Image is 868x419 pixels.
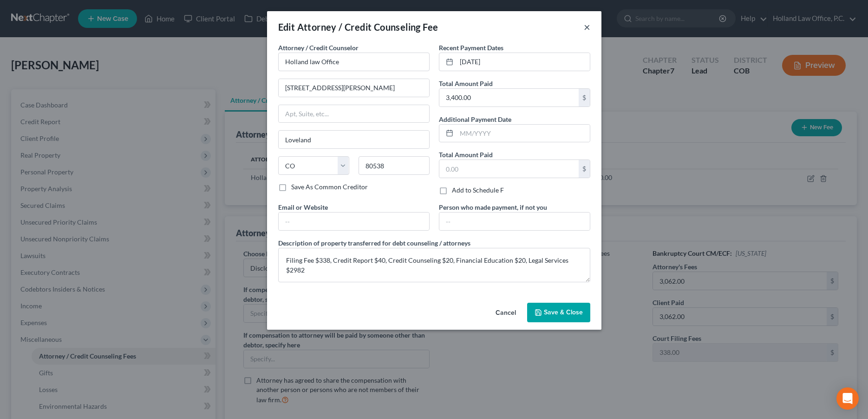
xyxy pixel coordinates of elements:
[439,79,493,88] label: Total Amount Paid
[439,150,493,160] label: Total Amount Paid
[278,44,359,52] span: Attorney / Credit Counselor
[579,160,590,178] div: $
[457,53,590,71] input: MM/YYYY
[584,21,590,33] button: ×
[488,304,523,322] button: Cancel
[297,21,438,33] span: Attorney / Credit Counseling Fee
[278,21,295,33] span: Edit
[439,202,547,212] label: Person who made payment, if not you
[439,43,503,53] label: Recent Payment Dates
[359,156,430,175] input: Enter zip...
[278,238,470,248] label: Description of property transferred for debt counseling / attorneys
[279,131,429,148] input: Enter city...
[278,202,328,212] label: Email or Website
[439,160,579,178] input: 0.00
[279,79,429,97] input: Enter address...
[439,89,579,106] input: 0.00
[279,105,429,123] input: Apt, Suite, etc...
[439,114,511,124] label: Additional Payment Date
[291,182,368,192] label: Save As Common Creditor
[527,303,590,322] button: Save & Close
[278,53,430,71] input: Search creditor by name...
[279,213,429,230] input: --
[452,186,504,195] label: Add to Schedule F
[836,387,859,410] div: Open Intercom Messenger
[457,125,590,142] input: MM/YYYY
[439,213,590,230] input: --
[544,308,583,316] span: Save & Close
[579,89,590,106] div: $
